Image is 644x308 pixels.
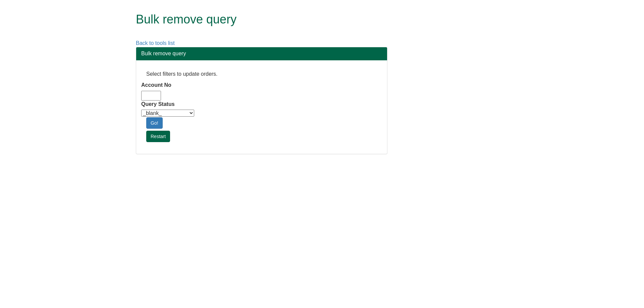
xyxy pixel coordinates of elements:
[141,51,382,57] h3: Bulk remove query
[136,13,493,26] h1: Bulk remove query
[146,131,170,142] a: Restart
[141,81,171,89] label: Account No
[136,40,175,46] a: Back to tools list
[141,101,175,108] label: Query Status
[146,117,163,129] a: Go!
[146,70,377,78] p: Select filters to update orders.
